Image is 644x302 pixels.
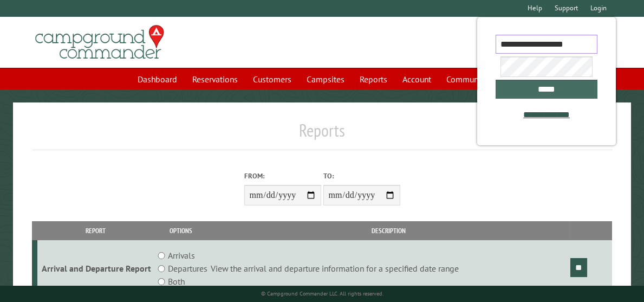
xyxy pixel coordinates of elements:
a: Customers [246,69,298,89]
td: View the arrival and departure information for a specified date range [209,240,569,297]
th: Report [37,221,153,240]
label: Both [168,275,185,288]
small: © Campground Commander LLC. All rights reserved. [261,290,383,297]
a: Reports [353,69,394,89]
a: Dashboard [131,69,184,89]
label: Arrivals [168,249,195,262]
a: Reservations [186,69,244,89]
th: Description [209,221,569,240]
label: Departures [168,262,207,275]
td: Arrival and Departure Report [37,240,153,297]
label: To: [323,171,400,181]
a: Communications [440,69,513,89]
h1: Reports [32,120,612,150]
a: Campsites [300,69,351,89]
label: From: [244,171,321,181]
th: Options [153,221,209,240]
a: Account [396,69,438,89]
img: Campground Commander [32,21,167,63]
